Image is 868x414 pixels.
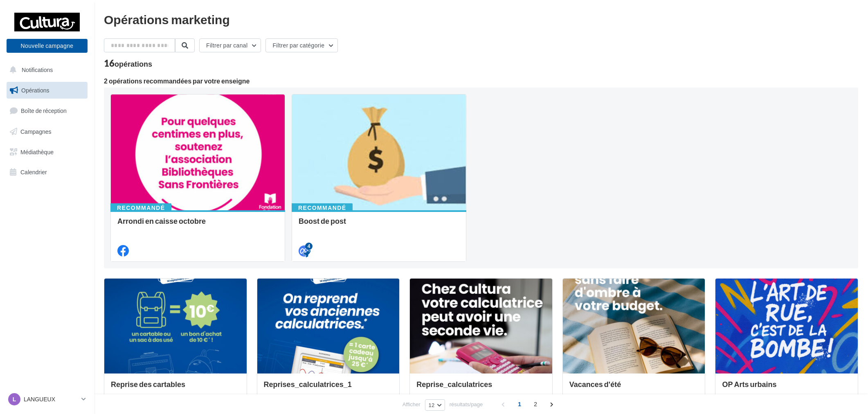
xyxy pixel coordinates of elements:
[104,13,858,25] div: Opérations marketing
[104,78,858,84] div: 2 opérations recommandées par votre enseigne
[5,102,89,119] a: Boîte de réception
[20,128,52,135] span: Campagnes
[5,61,86,79] button: Notifications
[22,66,53,73] span: Notifications
[5,164,89,181] a: Calendrier
[450,400,483,408] span: résultats/page
[299,217,459,233] div: Boost de post
[21,107,67,114] span: Boîte de réception
[7,39,88,53] button: Nouvelle campagne
[529,398,542,411] span: 2
[21,87,49,94] span: Opérations
[13,395,16,403] span: L
[5,144,89,161] a: Médiathèque
[199,38,261,52] button: Filtrer par canal
[20,148,54,155] span: Médiathèque
[5,123,89,140] a: Campagnes
[115,60,152,67] div: opérations
[416,380,546,396] div: Reprise_calculatrices
[5,82,89,99] a: Opérations
[403,400,421,408] span: Afficher
[104,59,152,68] div: 16
[569,380,699,396] div: Vacances d'été
[111,380,240,396] div: Reprise des cartables
[265,38,338,52] button: Filtrer par catégorie
[24,395,78,403] p: LANGUEUX
[513,398,526,411] span: 1
[722,380,851,396] div: OP Arts urbains
[117,217,278,233] div: Arrondi en caisse octobre
[305,243,313,250] div: 4
[20,169,47,175] span: Calendrier
[292,203,353,212] div: Recommandé
[429,402,435,408] span: 12
[110,203,171,212] div: Recommandé
[7,391,88,407] a: L LANGUEUX
[425,399,445,411] button: 12
[264,380,393,396] div: Reprises_calculatrices_1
